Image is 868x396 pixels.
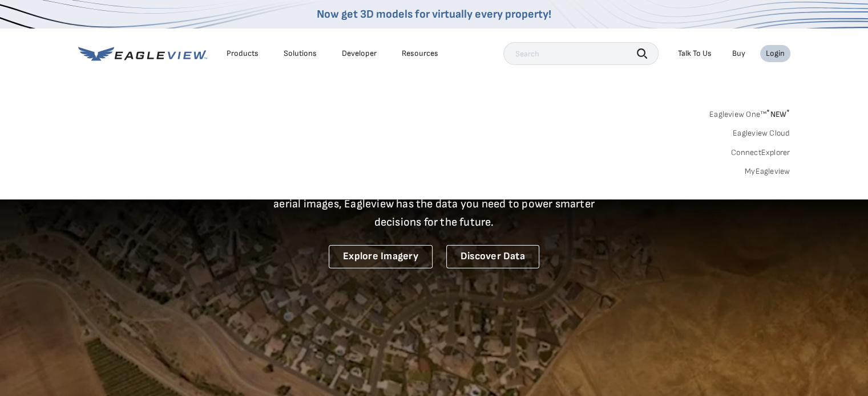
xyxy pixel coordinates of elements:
input: Search [503,42,659,65]
a: Now get 3D models for virtually every property! [317,7,551,21]
span: NEW [766,109,790,119]
a: MyEagleview [745,166,790,177]
div: Resources [402,48,438,59]
a: Eagleview One™*NEW* [709,106,790,119]
p: A new era starts here. Built on more than 3.5 billion high-resolution aerial images, Eagleview ha... [260,177,609,231]
a: Developer [342,48,377,59]
a: Eagleview Cloud [733,128,790,138]
div: Products [227,48,259,59]
a: Explore Imagery [329,245,433,268]
a: Discover Data [446,245,539,268]
a: Buy [732,48,745,59]
div: Solutions [284,48,317,59]
div: Talk To Us [678,48,712,59]
a: ConnectExplorer [731,148,790,158]
div: Login [766,48,785,59]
